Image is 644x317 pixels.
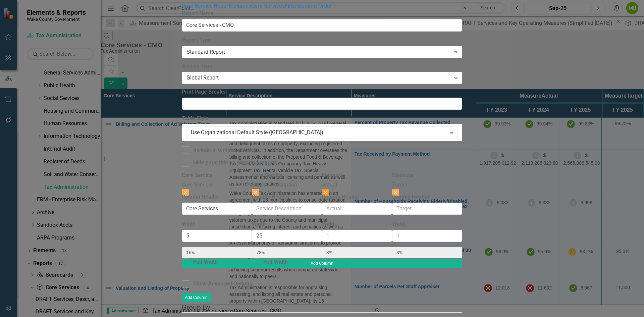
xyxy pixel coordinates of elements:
input: Report Name [182,19,462,32]
input: Column Width [392,230,462,242]
input: Core Services [182,203,252,215]
div: Target [392,181,462,189]
label: Width [182,220,196,228]
label: Access Type [182,62,462,70]
label: Measure [392,172,414,179]
label: Table Style [182,115,462,122]
input: Column Width [182,230,252,242]
a: Core Service Report [182,3,230,9]
input: Column Width [252,230,322,242]
label: Column Header [392,193,430,201]
label: Core Service [252,172,283,179]
label: Report Type [182,37,462,44]
label: Report Name [182,10,462,17]
label: Column Header [252,193,289,201]
label: Width [392,220,406,228]
label: Print Page Breaks [182,88,462,96]
div: Hide page title on exported reports [193,159,277,167]
div: Core Services [182,181,252,189]
input: Service Description [252,203,322,215]
label: Measure [322,172,343,179]
div: Actual [322,181,392,189]
button: Add Column [182,293,211,302]
a: Columns [230,3,251,9]
div: Standard Report [186,48,450,56]
a: Core Services [251,3,285,9]
legend: Group By [182,302,462,313]
button: Add Column [182,259,462,268]
label: Column Header [182,193,219,201]
input: Column Width [322,230,392,242]
label: Width [322,220,336,228]
div: Service Description [252,181,322,189]
label: Column Header [322,193,360,201]
label: Width [252,220,266,228]
div: Full-Width [263,258,288,266]
input: Actual [322,203,392,215]
a: Filter [285,3,297,9]
a: Element Order [297,3,332,9]
div: Include in template library [193,146,256,154]
div: Global Report [186,74,450,82]
div: Full-Width [193,258,218,266]
div: Show Advanced Options [193,280,252,288]
input: Target [392,203,462,215]
label: Core Service [182,172,213,179]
